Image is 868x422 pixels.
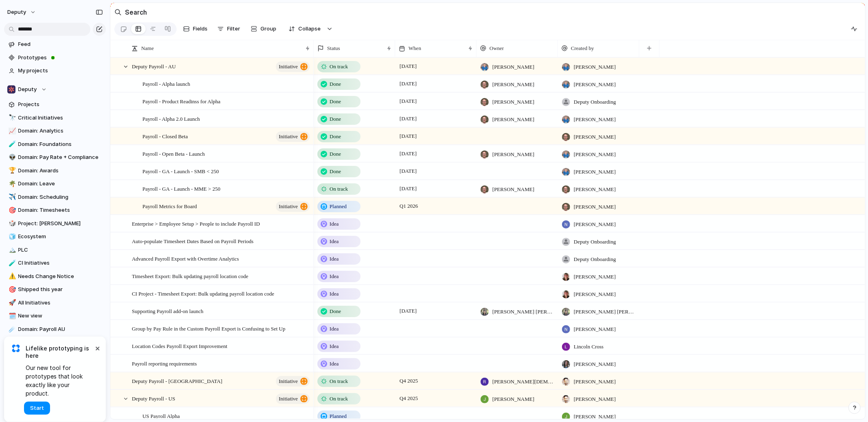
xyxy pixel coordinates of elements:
h2: Search [125,7,147,17]
span: Critical Initiatives [18,114,103,122]
span: Status [327,44,340,52]
button: Dismiss [93,343,103,353]
button: ☄️ [7,325,15,333]
span: Q4 2025 [398,394,420,403]
span: initiative [279,131,298,142]
span: Domain: Scheduling [18,193,103,201]
span: [DATE] [398,79,419,89]
button: 🧪 [7,259,15,267]
span: When [409,44,421,52]
a: ☄️Domain: Payroll AU [4,323,106,335]
button: Fields [180,22,211,35]
span: [PERSON_NAME] [574,395,616,403]
span: [PERSON_NAME] [492,150,534,159]
span: New view [18,312,103,320]
span: Done [330,80,341,88]
span: Deputy Payroll - AU [132,61,176,71]
span: [PERSON_NAME] [492,185,534,194]
span: Timesheet Export: Bulk updating payroll location code [132,271,248,281]
a: 🔭Critical Initiatives [4,112,106,124]
div: 📈 [9,126,14,136]
a: Projects [4,98,106,111]
span: Idea [330,220,339,228]
button: Deputy [4,83,106,96]
span: Planned [330,202,347,211]
span: [PERSON_NAME] [574,360,616,368]
button: 🔭 [7,114,15,122]
span: initiative [279,201,298,212]
a: 🎲Project: [PERSON_NAME] [4,218,106,230]
a: Prototypes [4,52,106,64]
span: [DATE] [398,61,419,71]
button: 🗓️ [7,312,15,320]
span: Idea [330,272,339,281]
button: Group [247,22,280,35]
button: initiative [276,394,310,404]
a: 🏆Domain: Awards [4,165,106,177]
span: Domain: Awards [18,167,103,175]
span: Ecosystem [18,233,103,241]
span: [DATE] [398,131,419,141]
span: Enterprise > Employee Setup > People to include Payroll ID [132,219,260,228]
span: Feed [18,40,103,48]
span: Deputy Onboarding [574,255,616,263]
a: 📈Domain: Analytics [4,125,106,137]
span: Done [330,115,341,123]
span: On track [330,185,348,193]
span: CI Project - Timesheet Export: Bulk updating payroll location code [132,289,274,298]
span: Start [30,404,44,412]
span: Payroll - Product Readinss for Alpha [142,96,221,106]
button: 🎯 [7,285,15,294]
a: 🗓️New view [4,310,106,322]
span: [PERSON_NAME] [574,220,616,228]
span: [DATE] [398,166,419,176]
button: 🏔️ [7,246,15,254]
span: Payroll - Open Beta - Launch [142,149,205,158]
div: 🎯 [9,285,14,294]
span: Projects [18,100,103,109]
a: 🧊Ecosystem [4,231,106,243]
a: 🏔️PLC [4,244,106,256]
span: Payroll - GA - Launch - SMB < 250 [142,166,219,176]
span: Payroll - Alpha 2.0 Launch [142,114,200,123]
a: 🌴Domain: Leave [4,178,106,190]
span: [PERSON_NAME] [574,290,616,298]
div: 🚀 [9,298,14,307]
span: [PERSON_NAME] [492,80,534,89]
span: Idea [330,342,339,350]
a: 👽Domain: Pay Rate + Compliance [4,151,106,163]
span: Advanced Payroll Export with Overtime Analytics [132,254,239,263]
button: 🧪 [7,140,15,148]
span: [PERSON_NAME] [492,395,534,403]
span: [DATE] [398,149,419,159]
span: Domain: Timesheets [18,206,103,214]
span: Lincoln Cross [574,343,603,351]
span: [DATE] [398,114,419,124]
span: Domain: Payroll AU [18,325,103,333]
span: Deputy [18,85,37,94]
span: Done [330,133,341,141]
span: Payroll - Alpha launch [142,79,190,88]
span: Done [330,98,341,106]
button: Filter [214,22,243,35]
span: Domain: Leave [18,180,103,188]
span: Idea [330,237,339,246]
div: 🧪 [9,259,14,268]
span: Planned [330,412,347,420]
button: Collapse [284,22,325,35]
button: 🚀 [7,299,15,307]
span: My projects [18,67,103,75]
div: 🚀All Initiatives [4,297,106,309]
span: Idea [330,255,339,263]
span: [PERSON_NAME] [574,378,616,386]
div: 🧊 [9,232,14,241]
span: [PERSON_NAME] [492,115,534,124]
a: 🧪Domain: Foundations [4,138,106,150]
span: Group by Pay Rule in the Custom Payroll Export is Confusing to Set Up [132,324,285,333]
span: Payroll Metrics for Board [142,201,197,211]
div: 🧪Domain: Payroll US [4,336,106,348]
span: Fields [193,25,208,33]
